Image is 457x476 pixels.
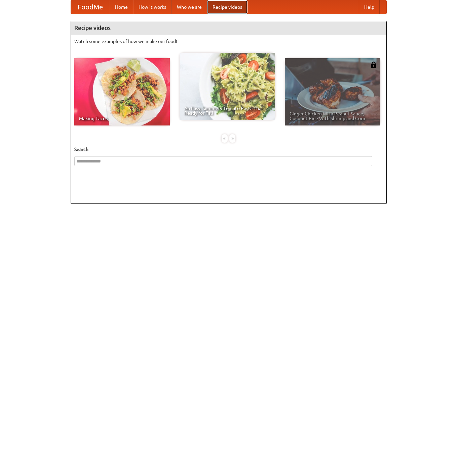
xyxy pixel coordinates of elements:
a: FoodMe [71,0,110,14]
span: Making Tacos [79,116,165,121]
img: 483408.png [370,62,377,68]
a: An Easy, Summery Tomato Pasta That's Ready for Fall [180,53,275,120]
a: Help [359,0,380,14]
p: Watch some examples of how we make our food! [74,38,383,45]
span: An Easy, Summery Tomato Pasta That's Ready for Fall [184,106,270,115]
h4: Recipe videos [71,21,386,35]
div: « [222,134,228,143]
a: Who we are [172,0,207,14]
a: Home [110,0,133,14]
a: How it works [133,0,172,14]
a: Recipe videos [207,0,247,14]
h5: Search [74,146,383,153]
div: » [229,134,235,143]
a: Making Tacos [74,58,170,125]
